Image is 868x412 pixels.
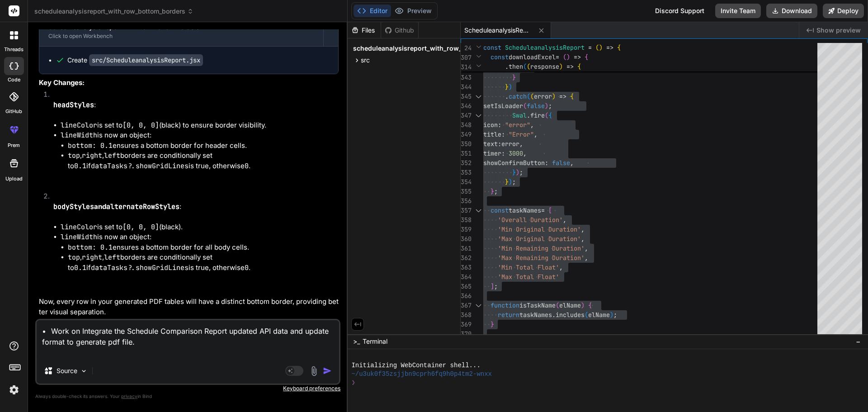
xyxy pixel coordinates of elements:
span: icon [483,121,498,129]
span: ; [512,178,516,186]
div: 366 [461,291,472,301]
span: >_ [353,337,360,346]
div: 365 [461,282,472,291]
code: [0, 0, 0] [123,121,159,130]
span: ; [519,168,523,176]
span: , [534,130,538,138]
span: elName [559,301,581,309]
span: − [856,337,861,346]
span: function [491,301,519,309]
span: taskNames [519,311,552,319]
div: 343 [461,73,472,82]
span: 'Min Total Float' [498,263,559,271]
span: error [534,92,552,100]
button: Preview [391,5,435,17]
div: 363 [461,263,472,272]
code: right [82,151,102,160]
div: 360 [461,234,472,244]
span: : [545,159,548,167]
span: ; [613,311,617,319]
div: 347 [461,111,472,120]
div: 356 [461,196,472,206]
code: left [104,253,120,262]
span: downloadExcel [509,53,556,61]
span: const [491,53,509,61]
code: bottom: 0.1 [68,243,113,252]
span: } [512,168,516,176]
button: Download [766,4,817,18]
img: Pick Models [80,367,88,375]
div: 348 [461,120,472,130]
span: , [530,121,534,129]
span: text [483,140,498,148]
span: , [523,149,527,157]
span: { [617,43,621,52]
span: } [512,73,516,81]
button: Deploy [823,4,864,18]
span: . [552,311,556,319]
span: const [491,206,509,214]
div: Create [67,56,203,65]
span: ❯ [351,379,356,387]
span: , [559,263,563,271]
span: ( [530,92,534,100]
span: : [498,140,501,148]
span: timer [483,149,501,157]
span: ( [556,301,559,309]
div: Files [348,26,381,35]
span: : [501,130,505,138]
span: 'Min Remaining Duration' [498,244,585,252]
li: ensures a bottom border for all body cells. [68,242,339,253]
code: left [104,151,120,160]
div: 367 [461,301,472,310]
span: isTaskName [519,301,556,309]
span: false [527,102,545,110]
button: ScheduleanalysisReport with Row Bottom BordersClick to open Workbench [39,16,323,46]
label: Upload [5,175,23,183]
code: lineColor [61,223,97,232]
span: . [505,62,509,71]
span: ) [610,311,613,319]
label: prem [8,142,20,149]
code: bodyStyles [53,202,94,211]
span: ( [545,111,548,119]
span: , [581,225,585,233]
span: showConfirmButton [483,159,545,167]
label: threads [4,46,24,53]
div: 345 [461,92,472,101]
span: "Error" [509,130,534,138]
span: ( [585,311,588,319]
div: 353 [461,168,472,177]
span: src [361,56,370,65]
span: ScheduleanalysisReport [505,43,585,52]
span: { [588,301,592,309]
li: , , borders are conditionally set to if is true, otherwise . [68,151,339,171]
span: false [552,159,570,167]
div: Click to collapse the range. [472,92,484,101]
span: privacy [121,393,137,399]
label: code [8,76,20,84]
button: Editor [354,5,391,17]
span: { [577,62,581,71]
code: top [68,253,80,262]
span: { [585,53,588,61]
img: settings [6,382,22,398]
span: ( [523,62,527,71]
span: title [483,130,501,138]
code: right [82,253,102,262]
div: 349 [461,130,472,139]
div: 362 [461,253,472,263]
code: top [68,151,80,160]
span: ( [527,62,530,71]
span: => [606,43,613,52]
li: ensures a bottom border for header cells. [68,141,339,151]
span: ) [559,62,563,71]
span: , [570,159,574,167]
span: : [498,121,501,129]
span: then [509,62,523,71]
span: , [581,235,585,243]
span: } [505,83,509,91]
span: 'Max Total Float' [498,273,559,281]
span: ) [599,43,603,52]
div: 364 [461,272,472,282]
